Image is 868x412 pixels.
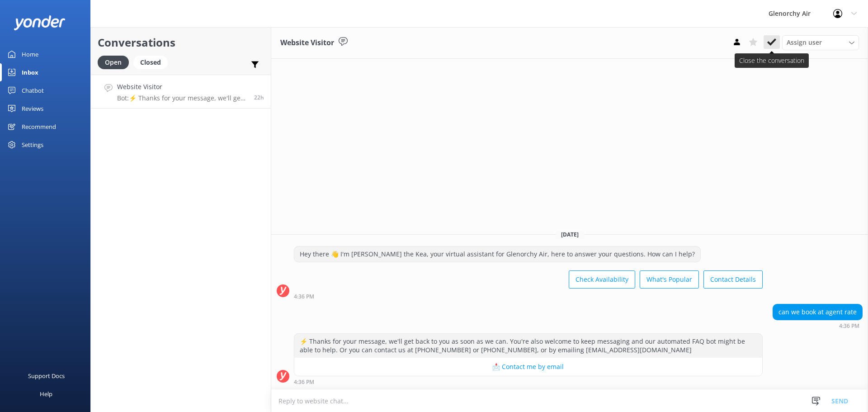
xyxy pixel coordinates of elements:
[28,367,65,385] div: Support Docs
[294,294,314,299] strong: 4:36 PM
[40,385,52,403] div: Help
[294,334,762,358] div: ⚡ Thanks for your message, we'll get back to you as soon as we can. You're also welcome to keep m...
[133,56,168,69] div: Closed
[98,56,129,69] div: Open
[294,379,314,385] strong: 4:36 PM
[98,57,133,67] a: Open
[22,45,38,63] div: Home
[294,379,763,385] div: Aug 28 2025 04:36pm (UTC +12:00) Pacific/Auckland
[22,63,38,81] div: Inbox
[839,323,859,329] strong: 4:36 PM
[22,99,43,118] div: Reviews
[280,37,334,49] h3: Website Visitor
[117,94,247,102] p: Bot: ⚡ Thanks for your message, we'll get back to you as soon as we can. You're also welcome to k...
[294,246,700,262] div: Hey there 👋 I'm [PERSON_NAME] the Kea, your virtual assistant for Glenorchy Air, here to answer y...
[22,118,56,136] div: Recommend
[294,358,762,376] button: 📩 Contact me by email
[556,231,584,238] span: [DATE]
[787,38,822,47] span: Assign user
[773,322,863,329] div: Aug 28 2025 04:36pm (UTC +12:00) Pacific/Auckland
[782,35,859,50] div: Assign User
[22,81,44,99] div: Chatbot
[22,136,43,154] div: Settings
[773,304,862,320] div: can we book at agent rate
[117,82,247,92] h4: Website Visitor
[569,270,635,289] button: Check Availability
[640,270,699,289] button: What's Popular
[98,34,264,51] h2: Conversations
[133,57,172,67] a: Closed
[703,270,763,289] button: Contact Details
[294,293,763,299] div: Aug 28 2025 04:36pm (UTC +12:00) Pacific/Auckland
[91,75,271,109] a: Website VisitorBot:⚡ Thanks for your message, we'll get back to you as soon as we can. You're als...
[254,94,264,101] span: Aug 28 2025 04:36pm (UTC +12:00) Pacific/Auckland
[14,15,66,30] img: yonder-white-logo.png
